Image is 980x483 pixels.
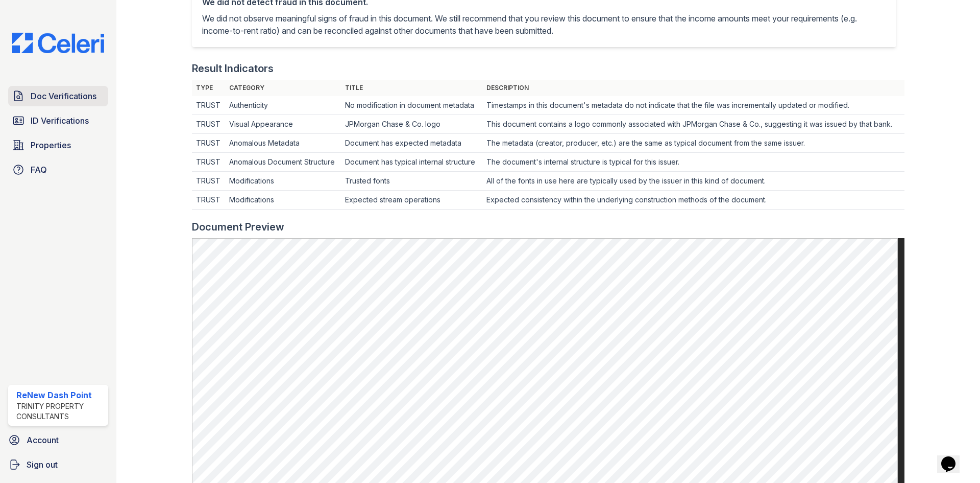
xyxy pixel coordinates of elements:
[341,96,482,115] td: No modification in document metadata
[8,159,108,180] a: FAQ
[341,134,482,153] td: Document has expected metadata
[225,115,341,134] td: Visual Appearance
[192,80,225,96] th: Type
[27,434,59,446] span: Account
[225,96,341,115] td: Authenticity
[4,430,112,450] a: Account
[482,80,904,96] th: Description
[4,33,112,53] img: CE_Logo_Blue-a8612792a0a2168367f1c8372b55b34899dd931a85d93a1a3d3e32e68fde9ad4.png
[8,86,108,106] a: Doc Verifications
[341,80,482,96] th: Title
[482,153,904,172] td: The document's internal structure is typical for this issuer.
[8,135,108,155] a: Properties
[225,134,341,153] td: Anomalous Metadata
[27,458,58,471] span: Sign out
[4,454,112,475] a: Sign out
[31,164,47,176] span: FAQ
[8,110,108,131] a: ID Verifications
[482,115,904,134] td: This document contains a logo commonly associated with JPMorgan Chase & Co., suggesting it was is...
[937,442,970,473] iframe: chat widget
[192,191,225,210] td: TRUST
[31,114,89,127] span: ID Verifications
[192,220,284,234] div: Document Preview
[16,401,104,422] div: Trinity Property Consultants
[482,191,904,210] td: Expected consistency within the underlying construction methods of the document.
[31,139,71,151] span: Properties
[192,115,225,134] td: TRUST
[192,153,225,172] td: TRUST
[16,389,104,401] div: ReNew Dash Point
[31,90,96,102] span: Doc Verifications
[482,96,904,115] td: Timestamps in this document's metadata do not indicate that the file was incrementally updated or...
[341,115,482,134] td: JPMorgan Chase & Co. logo
[192,61,274,76] div: Result Indicators
[192,134,225,153] td: TRUST
[202,12,886,37] p: We did not observe meaningful signs of fraud in this document. We still recommend that you review...
[192,172,225,191] td: TRUST
[341,153,482,172] td: Document has typical internal structure
[225,80,341,96] th: Category
[225,172,341,191] td: Modifications
[341,191,482,210] td: Expected stream operations
[482,172,904,191] td: All of the fonts in use here are typically used by the issuer in this kind of document.
[225,153,341,172] td: Anomalous Document Structure
[341,172,482,191] td: Trusted fonts
[225,191,341,210] td: Modifications
[482,134,904,153] td: The metadata (creator, producer, etc.) are the same as typical document from the same issuer.
[192,96,225,115] td: TRUST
